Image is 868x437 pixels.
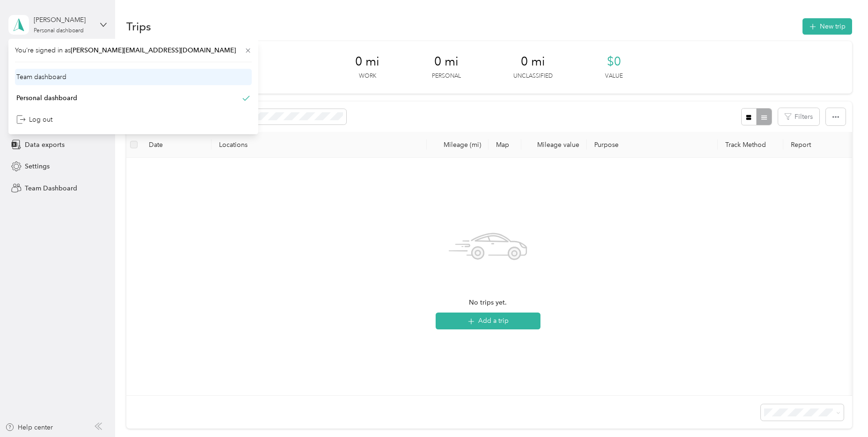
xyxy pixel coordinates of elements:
span: Settings [25,161,50,171]
h1: Trips [126,22,151,31]
th: Purpose [587,132,718,158]
div: Personal dashboard [34,28,84,34]
span: 0 mi [521,54,545,69]
div: Log out [16,115,52,124]
span: 0 mi [434,54,459,69]
th: Mileage (mi) [427,132,489,158]
p: Unclassified [513,72,553,80]
th: Date [141,132,212,158]
p: Value [605,72,623,80]
span: You’re signed in as [15,45,252,55]
span: [PERSON_NAME][EMAIL_ADDRESS][DOMAIN_NAME] [71,46,236,54]
p: Work [359,72,376,80]
span: $0 [607,54,621,69]
th: Locations [212,132,427,158]
div: [PERSON_NAME] [34,15,92,25]
th: Mileage value [521,132,587,158]
th: Track Method [718,132,783,158]
iframe: Everlance-gr Chat Button Frame [816,385,868,437]
span: Data exports [25,140,65,150]
button: Filters [778,108,819,125]
button: Add a trip [436,313,540,329]
div: Personal dashboard [16,93,77,103]
span: Team Dashboard [25,183,77,193]
button: Help center [5,422,53,432]
th: Map [489,132,521,158]
span: No trips yet. [469,298,507,308]
div: Team dashboard [16,72,66,82]
p: Personal [432,72,461,80]
button: New trip [802,18,852,35]
span: 0 mi [355,54,379,69]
